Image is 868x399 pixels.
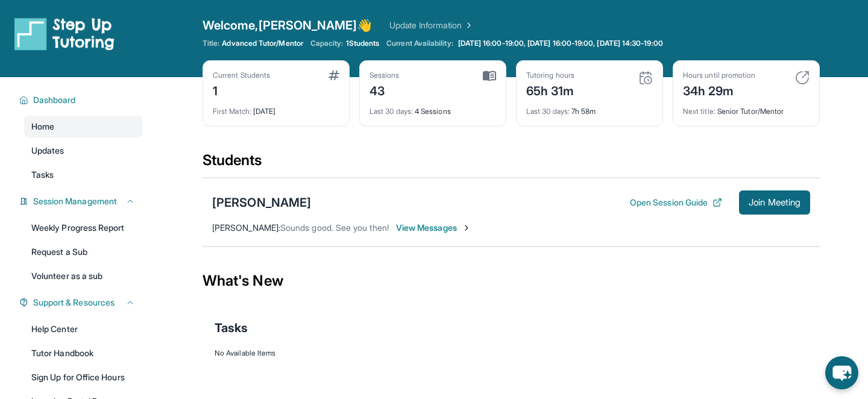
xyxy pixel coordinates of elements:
span: Home [31,121,54,133]
a: Volunteer as a sub [24,265,142,287]
img: Chevron Right [462,19,474,31]
div: What's New [203,254,820,307]
span: Dashboard [33,94,76,106]
a: Help Center [24,318,142,340]
button: Support & Resources [28,297,135,309]
span: Advanced Tutor/Mentor [222,39,303,48]
span: Tasks [215,319,248,336]
img: logo [14,17,115,51]
span: Support & Resources [33,297,115,309]
img: card [329,71,339,80]
span: Tasks [31,169,54,181]
button: Dashboard [28,94,135,106]
div: 7h 58m [526,99,653,116]
span: Updates [31,145,64,157]
div: Hours until promotion [683,71,755,80]
span: [DATE] 16:00-19:00, [DATE] 16:00-19:00, [DATE] 14:30-19:00 [458,39,663,48]
a: Sign Up for Office Hours [24,366,142,388]
span: View Messages [396,222,471,234]
div: Tutoring hours [526,71,574,80]
div: 34h 29m [683,80,755,99]
a: Tutor Handbook [24,342,142,364]
button: Session Management [28,195,135,207]
a: [DATE] 16:00-19:00, [DATE] 16:00-19:00, [DATE] 14:30-19:00 [456,39,665,48]
img: card [638,71,653,85]
div: Current Students [213,71,270,80]
a: Weekly Progress Report [24,217,142,239]
div: Students [203,151,820,177]
div: 65h 31m [526,80,574,99]
button: Join Meeting [739,190,810,215]
span: First Match : [213,107,251,116]
span: Join Meeting [749,199,800,206]
span: Title: [203,39,219,48]
span: Last 30 days : [370,107,413,116]
button: chat-button [825,356,858,389]
img: card [483,71,496,81]
a: Request a Sub [24,241,142,263]
a: Tasks [24,164,142,186]
div: 1 [213,80,270,99]
span: Current Availability: [386,39,453,48]
a: Home [24,116,142,137]
div: 4 Sessions [370,99,496,116]
span: 1 Students [346,39,380,48]
span: Session Management [33,195,117,207]
div: Senior Tutor/Mentor [683,99,810,116]
div: [PERSON_NAME] [212,194,311,211]
span: [PERSON_NAME] : [212,222,280,233]
button: Open Session Guide [630,196,722,209]
div: 43 [370,80,400,99]
span: Next title : [683,107,715,116]
span: Last 30 days : [526,107,570,116]
a: Update Information [389,19,474,31]
span: Welcome, [PERSON_NAME] 👋 [203,17,373,34]
span: Capacity: [310,39,344,48]
div: [DATE] [213,99,339,116]
span: Sounds good. See you then! [280,222,389,233]
img: card [795,71,810,85]
div: No Available Items [215,348,808,358]
div: Sessions [370,71,400,80]
img: Chevron-Right [462,223,471,233]
a: Updates [24,140,142,162]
